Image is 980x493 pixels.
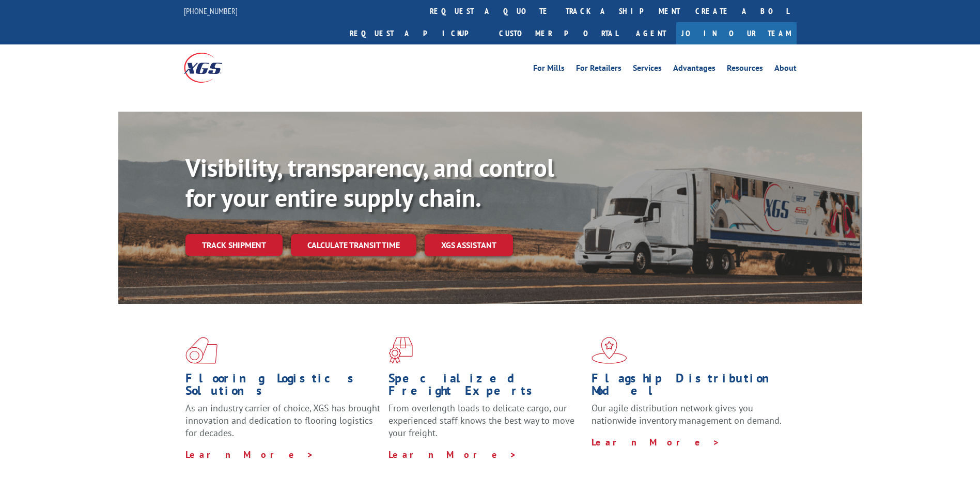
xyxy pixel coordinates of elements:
a: Services [633,64,662,75]
span: As an industry carrier of choice, XGS has brought innovation and dedication to flooring logistics... [185,402,380,439]
h1: Specialized Freight Experts [388,372,584,402]
a: Request a pickup [342,22,491,44]
span: Our agile distribution network gives you nationwide inventory management on demand. [592,402,782,426]
img: xgs-icon-focused-on-flooring-red [388,337,413,364]
a: Calculate transit time [291,234,416,256]
a: XGS ASSISTANT [425,234,513,256]
a: Customer Portal [491,22,626,44]
a: [PHONE_NUMBER] [184,6,238,16]
a: Learn More > [592,436,720,448]
a: About [774,64,797,75]
a: Agent [626,22,676,44]
h1: Flooring Logistics Solutions [185,372,381,402]
a: Join Our Team [676,22,797,44]
a: Track shipment [185,234,283,256]
a: Advantages [673,64,715,75]
a: For Retailers [576,64,621,75]
img: xgs-icon-flagship-distribution-model-red [592,337,627,364]
a: Learn More > [185,449,314,460]
img: xgs-icon-total-supply-chain-intelligence-red [185,337,217,364]
b: Visibility, transparency, and control for your entire supply chain. [185,151,554,213]
h1: Flagship Distribution Model [592,372,787,402]
a: Learn More > [388,449,517,460]
a: For Mills [533,64,565,75]
a: Resources [727,64,763,75]
p: From overlength loads to delicate cargo, our experienced staff knows the best way to move your fr... [388,402,584,448]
